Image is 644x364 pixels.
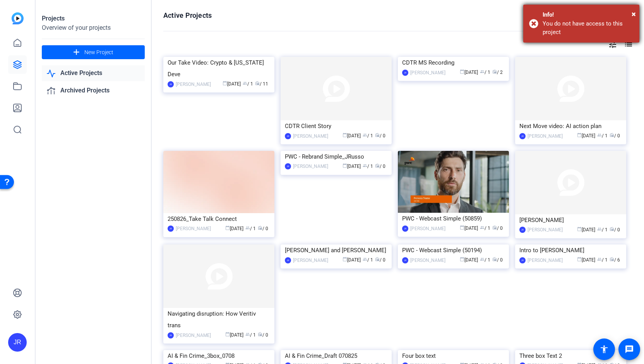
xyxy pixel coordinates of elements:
[42,14,145,23] div: Projects
[460,257,464,261] span: calendar_today
[577,133,595,138] span: [DATE]
[168,81,174,87] div: JR
[343,133,361,138] span: [DATE]
[168,332,174,338] div: JR
[480,257,485,261] span: group
[577,257,582,261] span: calendar_today
[255,81,268,87] span: / 11
[258,332,262,337] span: radio
[168,350,270,362] div: AI & Fin Crime_3box_0708
[632,9,636,19] span: ×
[285,133,291,139] div: JR
[285,257,291,263] div: JR
[42,65,145,81] a: Active Projects
[623,40,632,49] mat-icon: list
[363,257,367,261] span: group
[519,227,526,233] div: JR
[480,257,490,263] span: / 1
[163,11,212,20] h1: Active Projects
[258,332,268,338] span: / 0
[12,12,24,24] img: blue-gradient.svg
[343,164,361,169] span: [DATE]
[543,19,634,37] div: You do not have access to this project
[363,163,367,168] span: group
[223,81,227,85] span: calendar_today
[460,70,478,75] span: [DATE]
[176,332,211,339] div: [PERSON_NAME]
[285,151,387,162] div: PWC - Rebrand Simple_JRusso
[42,23,145,32] div: Overview of your projects
[225,226,230,230] span: calendar_today
[610,257,614,261] span: radio
[480,70,490,75] span: / 1
[528,256,563,264] div: [PERSON_NAME]
[375,257,385,263] span: / 0
[480,69,485,74] span: group
[245,332,250,337] span: group
[599,345,609,354] mat-icon: accessibility
[168,213,270,225] div: 250826_Take Talk Connect
[480,225,485,230] span: group
[243,81,253,87] span: / 1
[577,227,595,232] span: [DATE]
[363,133,373,138] span: / 1
[597,133,602,137] span: group
[528,226,563,234] div: [PERSON_NAME]
[492,257,497,261] span: radio
[363,257,373,263] span: / 1
[597,227,608,232] span: / 1
[8,333,27,352] div: JR
[528,132,563,140] div: [PERSON_NAME]
[480,226,490,231] span: / 1
[492,226,503,231] span: / 0
[410,69,445,77] div: [PERSON_NAME]
[577,133,582,137] span: calendar_today
[402,70,408,76] div: JR
[375,133,385,138] span: / 0
[285,350,387,362] div: AI & Fin Crime_Draft 070825
[610,257,620,263] span: / 6
[610,227,614,231] span: radio
[225,332,243,338] span: [DATE]
[519,257,526,263] div: JR
[610,133,614,137] span: radio
[343,163,347,168] span: calendar_today
[285,163,291,169] div: JR
[375,133,380,137] span: radio
[610,133,620,138] span: / 0
[72,48,81,57] mat-icon: add
[492,69,497,74] span: radio
[492,70,503,75] span: / 2
[460,69,464,74] span: calendar_today
[225,332,230,337] span: calendar_today
[168,308,270,331] div: Navigating disruption: How Veritiv trans
[84,48,113,56] span: New Project
[492,225,497,230] span: radio
[258,226,262,230] span: radio
[223,81,241,87] span: [DATE]
[293,162,328,170] div: [PERSON_NAME]
[176,80,211,88] div: [PERSON_NAME]
[285,120,387,132] div: CDTR Client Story
[597,227,602,231] span: group
[255,81,260,85] span: radio
[293,132,328,140] div: [PERSON_NAME]
[597,133,608,138] span: / 1
[42,45,145,59] button: New Project
[402,57,505,68] div: CDTR MS Recording
[410,256,445,264] div: [PERSON_NAME]
[168,57,270,80] div: Our Take Video: Crypto & [US_STATE] Deve
[460,225,464,230] span: calendar_today
[625,345,634,354] mat-icon: message
[245,332,256,338] span: / 1
[577,227,582,231] span: calendar_today
[519,350,622,362] div: Three box Text 2
[402,244,505,256] div: PWC - Webcast Simple (50194)
[492,257,503,263] span: / 0
[176,225,211,232] div: [PERSON_NAME]
[597,257,602,261] span: group
[543,10,634,19] div: Info!
[42,83,145,99] a: Archived Projects
[168,226,174,232] div: JR
[519,214,622,226] div: [PERSON_NAME]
